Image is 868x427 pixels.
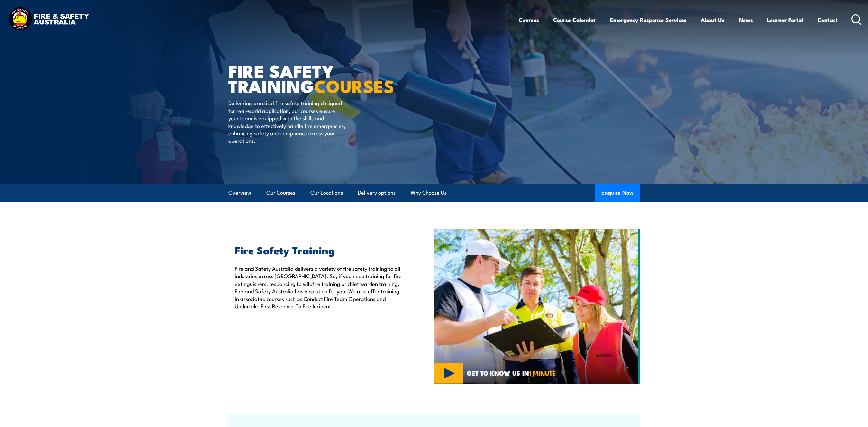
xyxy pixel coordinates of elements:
h2: Fire Safety Training [235,245,405,254]
a: Courses [519,11,539,28]
p: Delivering practical fire safety training designed for real-world application, our courses ensure... [228,99,346,144]
img: Fire Safety Training Courses [434,229,640,384]
button: Enquire Now [595,184,640,202]
a: Contact [818,11,838,28]
h1: FIRE SAFETY TRAINING [228,63,387,93]
a: Delivery options [358,184,396,201]
span: GET TO KNOW US IN [467,370,556,376]
a: About Us [701,11,725,28]
a: Why Choose Us [411,184,447,201]
a: Our Courses [266,184,295,201]
a: Emergency Response Services [610,11,687,28]
a: Learner Portal [767,11,803,28]
p: Fire and Safety Australia delivers a variety of fire safety training to all industries across [GE... [235,265,405,310]
strong: COURSES [314,72,394,99]
a: News [739,11,753,28]
strong: 1 MINUTE [529,368,556,377]
a: Course Calendar [553,11,596,28]
a: Our Locations [310,184,343,201]
a: Overview [228,184,251,201]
